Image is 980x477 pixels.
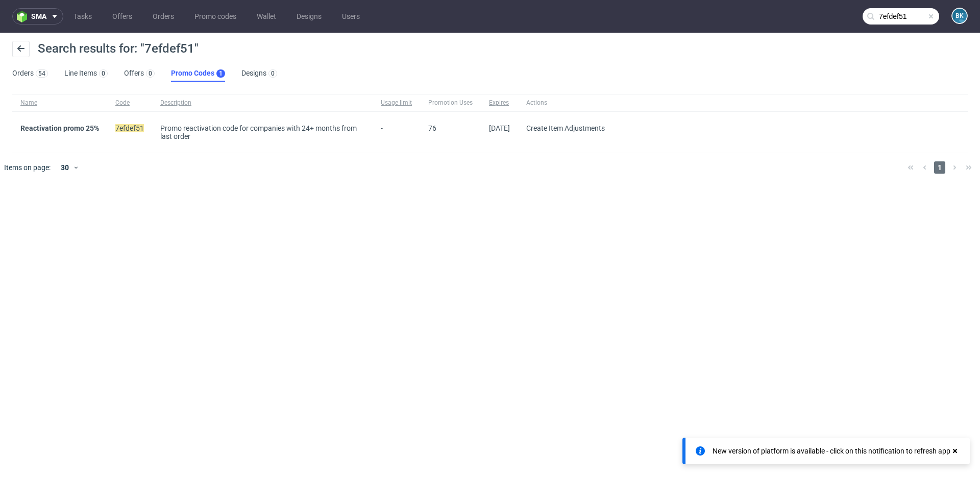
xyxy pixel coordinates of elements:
[271,70,275,77] div: 0
[4,162,51,173] span: Items on page:
[290,8,328,25] a: Designs
[102,70,105,77] div: 0
[489,99,510,107] span: Expires
[934,161,945,174] span: 1
[12,8,63,25] button: sma
[12,65,48,82] a: Orders54
[219,70,223,77] div: 1
[20,124,99,132] a: Reactivation promo 25%
[115,124,144,132] mark: 7efdef51
[952,9,967,23] figcaption: BK
[124,65,155,82] a: Offers0
[428,124,436,132] span: 76
[526,124,605,132] span: Create Item Adjustments
[251,8,282,25] a: Wallet
[160,124,364,140] div: Promo reactivation code for companies with 24+ months from last order
[55,160,73,175] div: 30
[381,99,412,107] span: Usage limit
[149,70,152,77] div: 0
[38,70,45,77] div: 54
[489,124,510,132] span: [DATE]
[526,99,605,107] span: Actions
[106,8,138,25] a: Offers
[336,8,366,25] a: Users
[67,8,98,25] a: Tasks
[115,99,144,107] span: Code
[31,13,46,20] span: sma
[381,124,412,140] span: -
[241,65,277,82] a: Designs0
[171,65,225,82] a: Promo Codes1
[38,41,199,56] span: Search results for: "7efdef51"
[64,65,108,82] a: Line Items0
[17,11,31,22] img: logo
[146,8,180,25] a: Orders
[20,99,99,107] span: Name
[188,8,242,25] a: Promo codes
[160,99,364,107] span: Description
[428,99,473,107] span: Promotion Uses
[713,446,950,456] div: New version of platform is available - click on this notification to refresh app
